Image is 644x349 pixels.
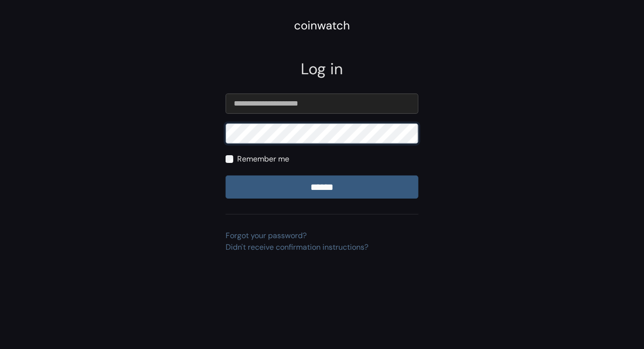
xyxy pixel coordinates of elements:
h2: Log in [226,60,418,78]
a: coinwatch [294,22,350,32]
a: Didn't receive confirmation instructions? [226,242,368,252]
div: coinwatch [294,17,350,34]
a: Forgot your password? [226,230,307,241]
label: Remember me [237,153,289,165]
